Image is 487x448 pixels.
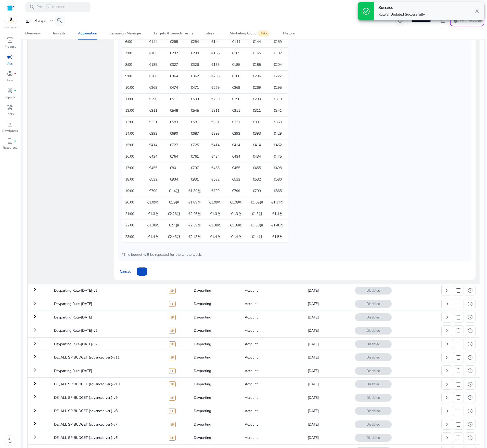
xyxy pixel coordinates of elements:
span: €690 [169,131,177,136]
span: €326 [190,62,198,67]
span: €165 [252,51,260,56]
span: €295 [273,85,281,90]
button: play_arrow [441,392,451,403]
button: history [464,392,475,403]
button: play_arrow [441,432,451,443]
span: play_arrow [443,314,449,320]
span: delete [455,328,461,334]
td: 19:00 [121,185,142,197]
button: Cancel [117,267,132,276]
span: delete [455,421,461,427]
span: €269 [252,85,260,90]
span: €1.89천 [188,200,200,205]
span: €511 [169,97,177,102]
span: delete [455,287,461,293]
span: SP [168,288,175,293]
button: history [464,285,475,296]
button: play_arrow [441,299,451,309]
td: DE_ALL SP BUDGET (advanced ver.)-v7 [49,418,164,431]
span: history [466,408,472,414]
button: delete [452,432,463,443]
span: €532 [148,177,157,182]
span: history [466,287,472,293]
span: €414 [148,143,157,148]
td: [DATE] [303,324,350,337]
span: €182 [273,51,281,56]
span: €1.09천 [208,200,221,205]
span: €159 [273,39,281,44]
span: €1.4천 [209,234,220,239]
p: Press to search [36,4,66,10]
span: €1.17천 [271,200,283,205]
span: refresh [396,18,402,24]
button: delete [452,299,463,309]
span: delete [455,301,461,307]
span: €801 [169,165,177,171]
td: 11:00 [121,93,142,105]
button: history [464,406,475,416]
td: 21:00 [121,208,142,220]
span: play_arrow [443,301,449,307]
span: €331 [231,120,239,125]
span: €799 [252,188,260,194]
td: Account [240,311,303,324]
button: play_arrow [441,352,451,363]
span: €434 [148,154,157,159]
div: History [282,32,294,35]
div: Overview [24,32,40,35]
span: €165 [148,51,157,56]
span: €414 [231,143,239,148]
span: €311 [231,108,239,113]
span: €1.4천 [272,211,282,216]
span: €311 [148,108,157,113]
span: inventory_2 [6,37,12,43]
td: Account [240,324,303,337]
span: history [466,435,472,441]
span: €311 [211,108,219,113]
td: DE_ALL SP BUDGET (advanced ver.)-v10 [49,378,164,391]
span: €165 [231,51,239,56]
span: €725 [190,143,198,148]
td: 18:00 [121,174,142,185]
span: €206 [211,74,219,79]
span: €254 [190,39,198,44]
span: donut_small [6,71,12,77]
span: €290 [148,97,157,102]
td: Dayparting Rule-[DATE]-v2 [49,284,164,297]
span: Disabled [354,313,391,321]
span: €206 [148,74,157,79]
td: Dayparting Rule-[DATE]-v2 [49,337,164,351]
td: DE_ALL SP BUDGET (advanced ver.)-v6 [49,431,164,444]
span: play_arrow [443,408,449,414]
span: €290 [211,97,219,102]
span: €363 [273,120,281,125]
span: €227 [273,74,281,79]
td: Dayparting Rule-[DATE]-v2 [49,324,164,337]
button: play_arrow [441,419,451,430]
span: history [466,381,472,387]
td: 14:00 [121,128,142,139]
span: / [46,4,50,10]
span: €1.3천 [147,211,158,216]
span: €545 [190,108,198,113]
span: user_attributes [24,18,31,24]
span: play_arrow [443,368,449,374]
button: history [464,365,475,376]
span: €1.38천 [229,223,242,228]
span: €455 [252,165,260,171]
span: €341 [273,108,281,113]
span: €204 [273,62,281,67]
td: [DATE] [303,337,350,351]
span: play_arrow [443,354,449,361]
span: *This budget will be repeated for the whole week. [121,252,201,257]
button: delete [452,365,463,376]
td: 8:00 [121,59,142,70]
span: Disabled [354,327,391,335]
td: Account [240,337,303,351]
span: €1.38천 [208,223,221,228]
span: €455 [211,165,219,171]
span: €185 [211,62,219,67]
td: DE_ALL SP BUDGET (advanced ver.)-v11 [49,351,164,364]
h3: elago [33,18,46,24]
span: check_circle [361,7,369,15]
